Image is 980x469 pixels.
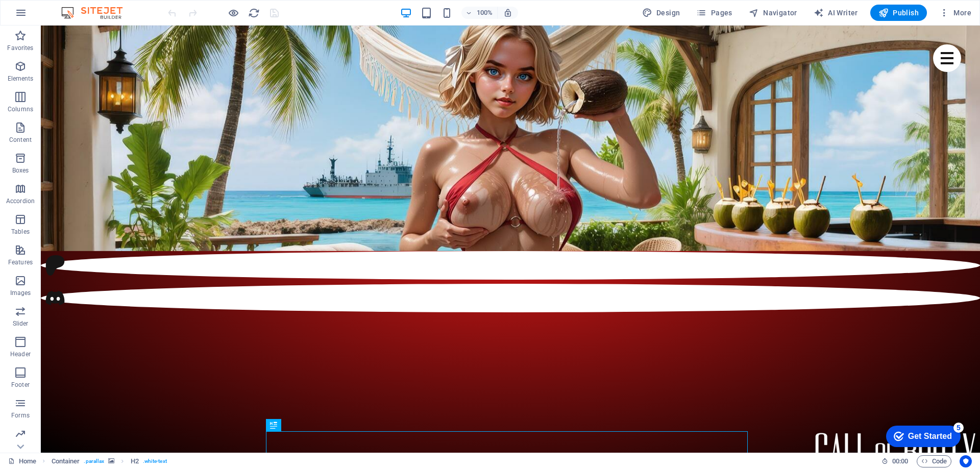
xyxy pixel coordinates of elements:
button: 100% [461,7,498,19]
div: Design (Ctrl+Alt+Y) [638,5,684,21]
span: : [899,457,901,465]
button: Code [917,455,951,467]
div: 5 [73,2,83,12]
button: Publish [870,5,927,21]
p: Columns [8,105,33,113]
p: Features [8,258,33,266]
button: More [935,5,975,21]
nav: breadcrumb [52,455,167,467]
span: . white-text [143,455,167,467]
p: Images [10,289,31,297]
i: Reload page [248,7,260,19]
p: Header [10,350,31,358]
a: Click to cancel selection. Double-click to open Pages [8,455,36,467]
p: Elements [8,75,34,83]
img: Editor Logo [59,7,135,19]
span: AI Writer [814,8,858,18]
button: Navigator [745,5,801,21]
button: Click here to leave preview mode and continue editing [227,7,239,19]
div: Get Started 5 items remaining, 0% complete [6,5,80,27]
h6: Session time [881,455,909,467]
p: Slider [13,319,29,328]
button: Usercentrics [960,455,972,467]
i: This element contains a background [108,458,114,464]
p: Favorites [7,44,33,52]
span: Pages [696,8,732,18]
span: More [939,8,971,18]
h6: 100% [477,7,493,19]
button: AI Writer [810,5,862,21]
button: Design [638,5,684,21]
i: On resize automatically adjust zoom level to fit chosen device. [503,8,512,17]
span: Click to select. Double-click to edit [131,455,139,467]
span: Publish [878,8,919,18]
button: reload [248,7,260,19]
span: Code [921,455,947,467]
span: . parallax [84,455,104,467]
span: 00 00 [892,455,908,467]
button: Pages [692,5,736,21]
p: Boxes [12,166,29,175]
p: Accordion [6,197,35,205]
span: Click to select. Double-click to edit [52,455,80,467]
span: Navigator [749,8,797,18]
p: Tables [11,228,30,236]
div: Get Started [28,11,71,20]
p: Footer [11,381,30,389]
p: Forms [11,411,30,419]
span: Design [642,8,680,18]
p: Content [9,136,32,144]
